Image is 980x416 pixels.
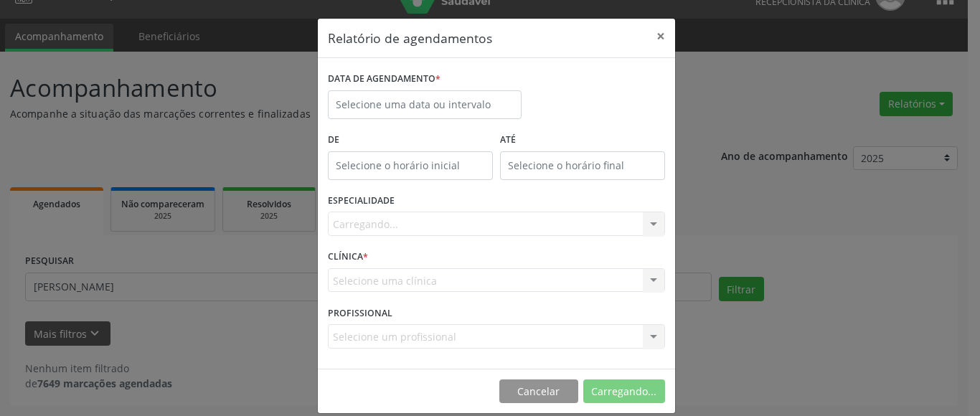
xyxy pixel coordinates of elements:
button: Carregando... [583,379,665,404]
input: Selecione o horário final [500,151,665,180]
label: ESPECIALIDADE [328,190,395,212]
label: DATA DE AGENDAMENTO [328,68,440,90]
label: ATÉ [500,129,665,151]
label: PROFISSIONAL [328,302,392,324]
button: Cancelar [499,379,578,404]
label: De [328,129,493,151]
input: Selecione uma data ou intervalo [328,90,522,119]
label: CLÍNICA [328,246,368,268]
button: Close [646,19,675,54]
h5: Relatório de agendamentos [328,29,492,47]
input: Selecione o horário inicial [328,151,493,180]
